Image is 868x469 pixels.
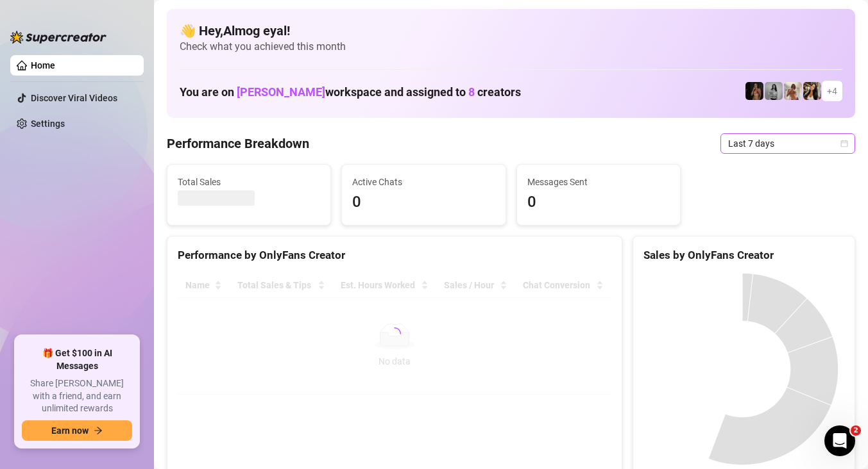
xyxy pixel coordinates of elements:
[178,247,611,264] div: Performance by OnlyFans Creator
[180,22,842,40] h4: 👋 Hey, Almog eyal !
[180,85,521,99] h1: You are on workspace and assigned to creators
[643,247,844,264] div: Sales by OnlyFans Creator
[827,84,837,98] span: + 4
[824,425,855,456] iframe: Intercom live chat
[527,190,670,215] span: 0
[851,425,861,436] span: 2
[728,134,847,153] span: Last 7 days
[31,60,55,70] a: Home
[803,82,821,100] img: AD
[784,82,802,100] img: Green
[22,347,132,372] span: 🎁 Get $100 in AI Messages
[31,93,117,103] a: Discover Viral Videos
[22,377,132,415] span: Share [PERSON_NAME] with a friend, and earn unlimited rewards
[527,175,670,189] span: Messages Sent
[765,82,783,100] img: A
[352,190,495,215] span: 0
[468,85,475,99] span: 8
[745,82,763,100] img: D
[237,85,325,99] span: [PERSON_NAME]
[840,140,848,147] span: calendar
[388,327,401,340] span: loading
[180,40,842,54] span: Check what you achieved this month
[22,420,132,441] button: Earn nowarrow-right
[10,31,106,44] img: logo-BBDzfeDw.svg
[167,135,309,152] h4: Performance Breakdown
[352,175,495,189] span: Active Chats
[178,175,320,189] span: Total Sales
[51,425,89,436] span: Earn now
[31,119,65,129] a: Settings
[94,426,103,435] span: arrow-right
